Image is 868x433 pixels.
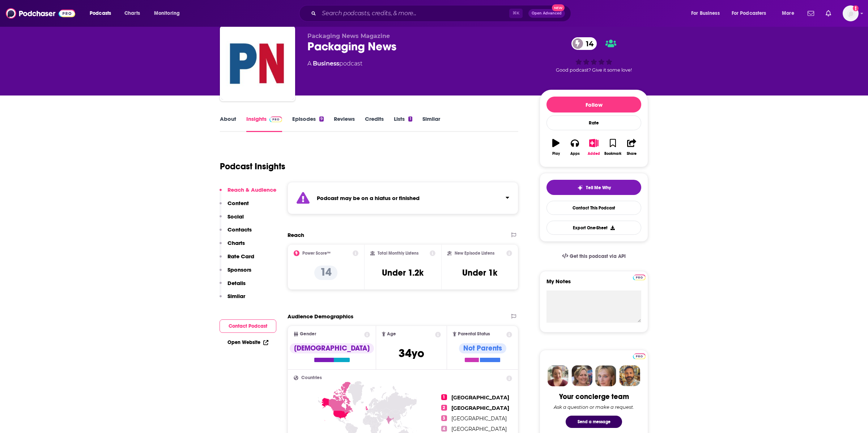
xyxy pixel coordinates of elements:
[269,116,282,122] img: Podchaser Pro
[579,37,597,50] span: 14
[288,232,304,238] h2: Reach
[441,415,447,421] span: 3
[823,7,834,20] a: Show notifications dropdown
[441,405,447,411] span: 2
[559,392,629,401] div: Your concierge team
[301,375,322,380] span: Countries
[227,226,252,233] p: Contacts
[441,426,447,432] span: 4
[532,12,562,15] span: Open Advanced
[633,273,646,280] a: Pro website
[604,152,621,156] div: Bookmark
[221,27,294,100] img: Packaging News
[290,343,374,353] div: [DEMOGRAPHIC_DATA]
[90,8,111,18] span: Podcasts
[588,152,600,156] div: Added
[546,180,641,195] button: tell me why sparkleTell Me Why
[220,280,246,293] button: Details
[451,415,507,422] span: [GEOGRAPHIC_DATA]
[540,33,648,77] div: 14Good podcast? Give it some love!
[548,365,569,386] img: Sydney Profile
[149,8,189,19] button: open menu
[691,8,720,18] span: For Business
[394,115,412,132] a: Lists1
[556,247,631,265] a: Get this podcast via API
[227,213,244,220] p: Social
[227,293,245,300] p: Similar
[686,8,729,19] button: open menu
[317,195,420,201] strong: Podcast may be on a hiatus or finished
[399,346,424,360] span: 34 yo
[633,353,646,359] img: Podchaser Pro
[220,200,249,213] button: Content
[314,266,337,280] p: 14
[627,152,637,156] div: Share
[319,116,324,122] div: 9
[509,9,523,18] span: ⌘ K
[220,213,244,226] button: Social
[577,185,583,191] img: tell me why sparkle
[459,343,506,353] div: Not Parents
[154,8,180,18] span: Monitoring
[220,161,285,172] h1: Podcast Insights
[571,37,597,50] a: 14
[455,251,494,256] h2: New Episode Listens
[528,9,565,18] button: Open AdvancedNew
[554,404,634,410] div: Ask a question or make a request.
[603,134,622,160] button: Bookmark
[220,186,276,200] button: Reach & Audience
[619,365,640,386] img: Jon Profile
[451,426,507,432] span: [GEOGRAPHIC_DATA]
[633,352,646,359] a: Pro website
[124,8,140,18] span: Charts
[227,266,251,273] p: Sponsors
[546,134,565,160] button: Play
[307,59,362,68] div: A podcast
[227,280,246,286] p: Details
[227,339,268,345] a: Open Website
[220,253,254,266] button: Rate Card
[571,365,592,386] img: Barbara Profile
[306,5,578,22] div: Search podcasts, credits, & more...
[302,251,331,256] h2: Power Score™
[843,5,859,21] button: Show profile menu
[220,115,236,132] a: About
[408,116,412,122] div: 1
[246,115,282,132] a: InsightsPodchaser Pro
[570,253,626,259] span: Get this podcast via API
[566,416,622,428] button: Send a message
[422,115,440,132] a: Similar
[546,278,641,290] label: My Notes
[570,152,580,156] div: Apps
[552,4,565,11] span: New
[220,293,245,306] button: Similar
[319,8,509,19] input: Search podcasts, credits, & more...
[313,60,339,67] a: Business
[382,267,424,278] h3: Under 1.2k
[546,201,641,215] a: Contact This Podcast
[782,8,794,18] span: More
[378,251,418,256] h2: Total Monthly Listens
[732,8,766,18] span: For Podcasters
[595,365,616,386] img: Jules Profile
[220,239,245,253] button: Charts
[546,221,641,235] button: Export One-Sheet
[451,394,509,401] span: [GEOGRAPHIC_DATA]
[546,115,641,130] div: Rate
[777,8,803,19] button: open menu
[220,226,252,239] button: Contacts
[565,134,584,160] button: Apps
[6,7,75,20] a: Podchaser - Follow, Share and Rate Podcasts
[584,134,603,160] button: Added
[227,186,276,193] p: Reach & Audience
[288,182,518,214] section: Click to expand status details
[227,200,249,207] p: Content
[227,239,245,246] p: Charts
[633,275,646,280] img: Podchaser Pro
[220,319,276,333] button: Contact Podcast
[365,115,384,132] a: Credits
[556,67,632,73] span: Good podcast? Give it some love!
[458,332,490,336] span: Parental Status
[334,115,355,132] a: Reviews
